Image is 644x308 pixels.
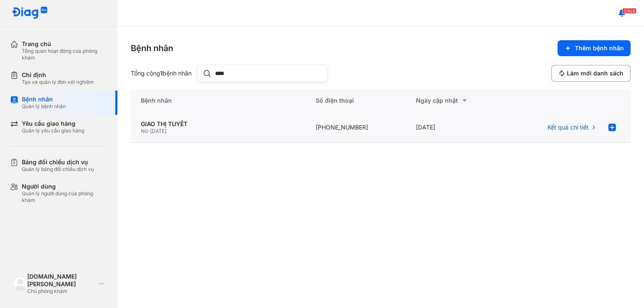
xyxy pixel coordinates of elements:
div: [DATE] [406,112,506,143]
span: 1 [160,70,163,77]
span: - [148,128,150,134]
img: logo [12,7,48,20]
span: Thêm bệnh nhân [575,44,624,52]
button: Làm mới danh sách [551,65,631,82]
div: GIAO THỊ TUYẾT [141,120,296,128]
div: Chỉ định [22,71,94,79]
span: [DATE] [150,128,166,134]
span: 12628 [622,8,636,14]
div: Trang chủ [22,40,107,48]
div: Ngày cập nhật [416,96,496,106]
div: Yêu cầu giao hàng [22,120,84,127]
div: Chủ phòng khám [27,288,96,295]
div: Quản lý bảng đối chiếu dịch vụ [22,166,94,173]
div: Bệnh nhân [22,96,66,103]
div: Quản lý yêu cầu giao hàng [22,127,84,134]
button: Thêm bệnh nhân [558,40,631,56]
div: Bảng đối chiếu dịch vụ [22,158,94,166]
div: Tạo và quản lý đơn xét nghiệm [22,79,94,85]
div: Tổng cộng bệnh nhân [131,70,194,77]
span: Nữ [141,128,148,134]
div: [PHONE_NUMBER] [306,112,405,143]
div: Bệnh nhân [131,89,306,112]
div: Số điện thoại [306,89,405,112]
div: Quản lý người dùng của phòng khám [22,190,107,204]
span: Làm mới danh sách [567,70,623,77]
div: Tổng quan hoạt động của phòng khám [22,48,107,61]
div: Bệnh nhân [131,42,173,54]
div: Người dùng [22,183,107,190]
span: Kết quả chi tiết [548,124,589,131]
div: [DOMAIN_NAME] [PERSON_NAME] [27,273,96,288]
img: logo [13,277,27,290]
div: Quản lý bệnh nhân [22,103,66,110]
